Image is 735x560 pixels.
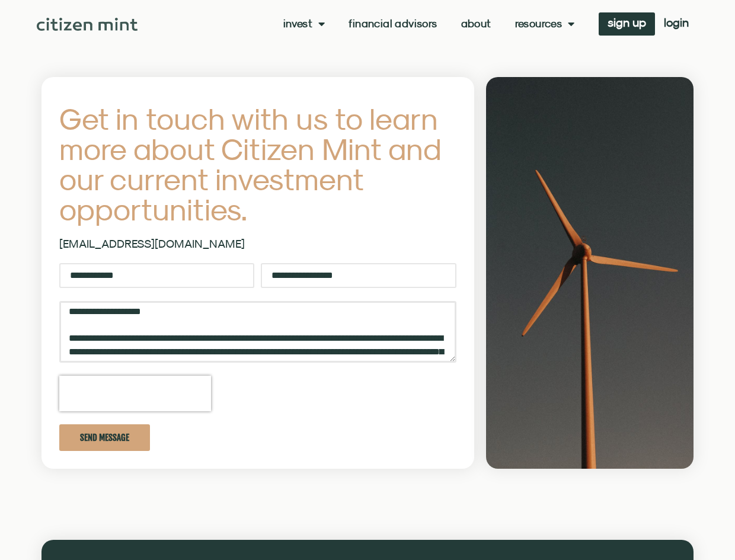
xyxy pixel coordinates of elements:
[461,18,491,30] a: About
[515,18,575,30] a: Resources
[80,433,129,442] span: Send Message
[59,237,245,250] a: [EMAIL_ADDRESS][DOMAIN_NAME]
[59,424,150,451] button: Send Message
[283,18,325,30] a: Invest
[664,18,689,27] span: login
[59,376,211,411] iframe: reCAPTCHA
[349,18,437,30] a: Financial Advisors
[599,12,655,36] a: sign up
[59,263,456,464] form: New Form
[59,104,456,225] h4: Get in touch with us to learn more about Citizen Mint and our current investment opportunities.
[655,12,698,36] a: login
[608,18,646,27] span: sign up
[283,18,575,30] nav: Menu
[37,18,138,31] img: Citizen Mint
